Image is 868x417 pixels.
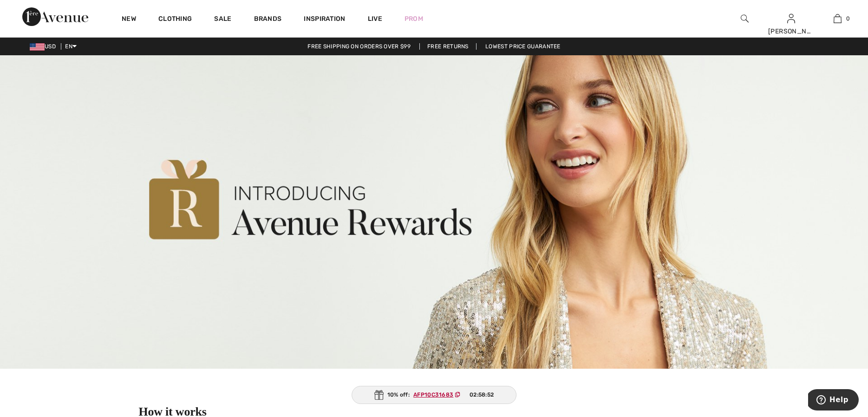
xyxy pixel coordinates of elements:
span: EN [65,43,77,50]
a: 0 [815,13,860,24]
img: search the website [741,13,749,24]
a: Live [368,14,382,24]
img: My Info [787,13,795,24]
a: Lowest Price Guarantee [478,43,568,50]
ins: AFP10C31683 [413,391,453,398]
img: Gift.svg [374,390,384,400]
a: Prom [405,14,423,24]
span: 0 [846,14,850,23]
a: Free Returns [419,43,476,50]
div: [PERSON_NAME] [768,26,814,36]
img: US Dollar [30,43,45,51]
span: USD [30,43,59,50]
iframe: Opens a widget where you can find more information [808,389,859,412]
a: Clothing [158,15,192,25]
span: 02:58:52 [470,391,494,399]
a: Free shipping on orders over $99 [300,43,418,50]
img: My Bag [834,13,842,24]
img: 1ère Avenue [22,7,88,26]
a: Sale [214,15,231,25]
div: 10% off: [352,386,517,404]
a: New [122,15,136,25]
a: Brands [254,15,282,25]
a: Sign In [787,14,795,23]
span: Inspiration [304,15,345,25]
